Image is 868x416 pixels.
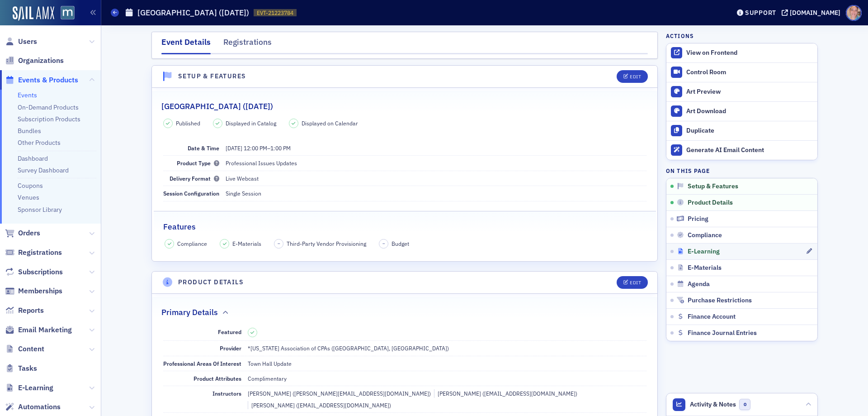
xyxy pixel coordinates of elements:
div: Control Room [686,68,813,77]
span: Reports [18,306,44,316]
span: Profile [846,5,862,21]
a: Sponsor Library [18,206,62,214]
span: Activity & Notes [690,400,736,409]
span: E-Learning [18,383,53,393]
div: Edit [630,280,641,285]
span: Budget [392,239,409,248]
span: Setup & Features [688,182,738,191]
span: 0 [739,399,750,410]
span: Delivery Format [170,175,219,182]
div: Event Details [161,36,211,54]
span: Registrations [18,248,62,258]
span: – [226,144,291,152]
a: Other Products [18,139,61,147]
a: Users [5,37,37,47]
a: On-Demand Products [18,103,79,111]
span: E-Materials [232,239,261,248]
div: Town Hall Update [248,359,292,368]
span: Compliance [688,231,722,239]
div: [DOMAIN_NAME] [790,9,840,17]
div: [PERSON_NAME] ([EMAIL_ADDRESS][DOMAIN_NAME]) [434,389,577,397]
span: Session Configuration [163,190,219,197]
span: Content [18,344,44,354]
div: Art Preview [686,88,813,96]
a: Organizations [5,56,64,66]
span: *[US_STATE] Association of CPAs ([GEOGRAPHIC_DATA], [GEOGRAPHIC_DATA]) [248,344,449,352]
h4: Product Details [178,277,244,287]
span: Professional Issues Updates [226,159,297,167]
h2: Primary Details [161,306,218,318]
span: Tasks [18,363,37,373]
span: – [278,240,280,247]
div: Art Download [686,107,813,115]
a: Dashboard [18,154,48,163]
a: Memberships [5,286,62,296]
span: Date & Time [188,144,219,152]
time: 1:00 PM [270,144,291,152]
span: Events & Products [18,75,78,85]
h1: [GEOGRAPHIC_DATA] ([DATE]) [137,7,249,18]
a: Tasks [5,363,37,373]
span: Featured [218,328,241,335]
span: Product Type [177,159,219,167]
div: Support [745,9,776,17]
a: SailAMX [13,6,54,21]
a: Subscriptions [5,267,63,277]
span: Provider [220,344,241,352]
a: Venues [18,193,39,201]
span: Displayed on Calendar [302,119,358,127]
span: Displayed in Catalog [226,119,276,127]
span: Finance Account [688,313,736,321]
a: Reports [5,306,44,316]
a: Coupons [18,182,43,190]
span: Orders [18,228,40,238]
h2: [GEOGRAPHIC_DATA] ([DATE]) [161,100,273,112]
span: Professional Areas Of Interest [163,360,241,367]
span: Live Webcast [226,175,259,182]
a: Control Room [666,63,817,82]
span: Pricing [688,215,708,223]
a: Bundles [18,127,41,135]
span: Organizations [18,56,64,66]
a: Content [5,344,44,354]
span: – [382,240,385,247]
span: Product Attributes [193,375,241,382]
a: E-Learning [5,383,53,393]
div: Edit [630,74,641,79]
h4: On this page [666,167,818,175]
span: Automations [18,402,61,412]
h2: Features [163,221,196,233]
div: Complimentary [248,374,287,383]
span: Third-Party Vendor Provisioning [287,239,366,248]
div: [PERSON_NAME] ([EMAIL_ADDRESS][DOMAIN_NAME]) [248,401,391,409]
span: E-Materials [688,264,722,272]
div: Registrations [223,36,272,53]
a: Survey Dashboard [18,166,69,174]
a: Registrations [5,248,62,258]
span: Purchase Restrictions [688,296,752,305]
div: Duplicate [686,127,813,135]
span: Agenda [688,280,710,288]
time: 12:00 PM [244,144,267,152]
a: Automations [5,402,61,412]
span: EVT-21223784 [257,9,293,17]
span: Published [176,119,200,127]
button: Duplicate [666,121,817,140]
a: Art Preview [666,82,817,101]
span: Compliance [177,239,207,248]
span: Single Session [226,190,261,197]
img: SailAMX [61,6,75,20]
h4: Setup & Features [178,72,246,81]
span: Product Details [688,199,733,207]
a: Art Download [666,101,817,121]
a: Events [18,91,37,99]
a: View on Frontend [666,43,817,62]
button: Edit [617,70,648,83]
span: Subscriptions [18,267,63,277]
span: Users [18,37,37,47]
span: Memberships [18,286,62,296]
a: Subscription Products [18,115,80,123]
div: Generate AI Email Content [686,146,813,154]
button: Edit [617,276,648,289]
a: Email Marketing [5,325,72,335]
